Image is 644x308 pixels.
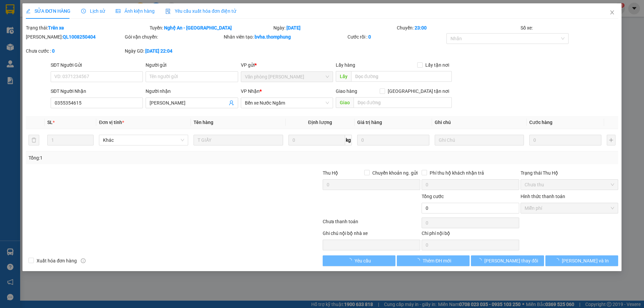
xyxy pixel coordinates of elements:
[146,61,238,69] div: Người gửi
[323,255,395,266] button: Yêu cầu
[354,97,452,108] input: Dọc đường
[562,257,609,264] span: [PERSON_NAME] và In
[397,255,470,266] button: Thêm ĐH mới
[149,24,273,32] div: Tuyến:
[194,120,213,125] span: Tên hàng
[47,120,53,125] span: SL
[99,120,124,125] span: Đơn vị tính
[323,170,338,176] span: Thu Hộ
[396,24,520,32] div: Chuyến:
[245,72,329,82] span: Văn phòng Quỳnh Lưu
[415,25,427,30] b: 23:00
[145,48,172,54] b: [DATE] 22:04
[245,98,329,108] span: Bến xe Nước Ngầm
[432,116,527,129] th: Ghi chú
[51,87,143,95] div: SĐT Người Nhận
[336,88,357,94] span: Giao hàng
[25,24,149,32] div: Trạng thái:
[81,8,105,14] span: Lịch sử
[224,33,346,41] div: Nhân viên tạo:
[26,8,70,14] span: SỬA ĐƠN HÀNG
[525,203,614,213] span: Miễn phí
[336,71,351,82] span: Lấy
[26,9,31,13] span: edit
[423,257,451,264] span: Thêm ĐH mới
[164,25,232,30] b: Nghệ An - [GEOGRAPHIC_DATA]
[146,87,238,95] div: Người nhận
[336,97,354,108] span: Giao
[347,33,445,41] div: Cước rồi :
[529,135,601,145] input: 0
[435,135,524,145] input: Ghi Chú
[603,3,622,22] button: Close
[29,154,249,162] div: Tổng: 1
[368,34,371,40] b: 0
[323,230,420,240] div: Ghi chú nội bộ nhà xe
[194,135,283,145] input: VD: Bàn, Ghế
[336,62,355,68] span: Lấy hàng
[370,169,420,177] span: Chuyển khoản ng. gửi
[357,135,429,145] input: 0
[427,169,487,177] span: Phí thu hộ khách nhận trả
[525,180,614,190] span: Chưa thu
[34,257,79,264] span: Xuất hóa đơn hàng
[521,169,618,177] div: Trạng thái Thu Hộ
[554,258,562,263] span: loading
[255,34,291,40] b: bvha.thomphung
[484,257,538,264] span: [PERSON_NAME] thay đổi
[322,218,421,230] div: Chưa thanh toán
[81,9,86,13] span: clock-circle
[125,47,222,55] div: Ngày GD:
[63,34,96,40] b: QL1008250404
[422,230,519,240] div: Chi phí nội bộ
[116,8,155,14] span: Ảnh kiện hàng
[351,71,452,82] input: Dọc đường
[308,120,332,125] span: Định lượng
[347,258,355,263] span: loading
[26,47,123,55] div: Chưa cước :
[48,25,64,30] b: Trên xe
[415,258,423,263] span: loading
[609,10,615,15] span: close
[345,135,352,145] span: kg
[51,61,143,69] div: SĐT Người Gửi
[241,61,333,69] div: VP gửi
[26,33,123,41] div: [PERSON_NAME]:
[241,88,260,94] span: VP Nhận
[529,120,552,125] span: Cước hàng
[385,87,452,95] span: [GEOGRAPHIC_DATA] tận nơi
[545,255,618,266] button: [PERSON_NAME] và In
[165,9,171,14] img: icon
[81,258,86,263] span: info-circle
[477,258,484,263] span: loading
[229,100,234,106] span: user-add
[116,9,120,13] span: picture
[521,194,565,199] label: Hình thức thanh toán
[355,257,371,264] span: Yêu cầu
[103,135,184,145] span: Khác
[357,120,382,125] span: Giá trị hàng
[471,255,544,266] button: [PERSON_NAME] thay đổi
[286,25,301,30] b: [DATE]
[165,8,236,14] span: Yêu cầu xuất hóa đơn điện tử
[423,61,452,69] span: Lấy tận nơi
[125,33,222,41] div: Gói vận chuyển:
[422,194,444,199] span: Tổng cước
[273,24,396,32] div: Ngày:
[607,135,615,145] button: plus
[29,135,39,145] button: delete
[520,24,619,32] div: Số xe:
[52,48,55,54] b: 0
